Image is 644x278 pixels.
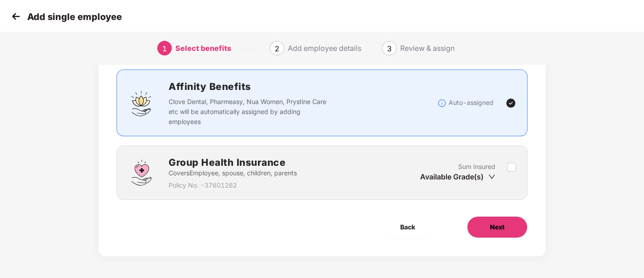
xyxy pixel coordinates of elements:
button: Back [378,216,438,238]
img: svg+xml;base64,PHN2ZyBpZD0iR3JvdXBfSGVhbHRoX0luc3VyYW5jZSIgZGF0YS1uYW1lPSJHcm91cCBIZWFsdGggSW5zdX... [128,159,155,186]
span: down [488,173,495,180]
p: Auto-assigned [449,98,494,108]
div: Review & assign [400,41,455,55]
span: Next [490,222,504,232]
div: Add employee details [288,41,361,55]
p: Covers Employee, spouse, children, parents [169,168,297,178]
img: svg+xml;base64,PHN2ZyB4bWxucz0iaHR0cDovL3d3dy53My5vcmcvMjAwMC9zdmciIHdpZHRoPSIzMCIgaGVpZ2h0PSIzMC... [9,10,23,23]
p: Policy No. - 37601262 [169,180,297,190]
div: Select benefits [175,41,231,55]
span: 2 [275,44,279,53]
h2: Affinity Benefits [169,79,437,94]
h2: Group Health Insurance [169,155,297,170]
span: 3 [387,44,392,53]
button: Next [467,216,528,238]
img: svg+xml;base64,PHN2ZyBpZD0iVGljay0yNHgyNCIgeG1sbnM9Imh0dHA6Ly93d3cudzMub3JnLzIwMDAvc3ZnIiB3aWR0aD... [505,98,516,109]
img: svg+xml;base64,PHN2ZyBpZD0iSW5mb18tXzMyeDMyIiBkYXRhLW5hbWU9IkluZm8gLSAzMngzMiIgeG1sbnM9Imh0dHA6Ly... [437,99,446,108]
span: 1 [162,44,167,53]
p: Add single employee [27,11,122,22]
p: Sum Insured [458,162,495,172]
img: svg+xml;base64,PHN2ZyBpZD0iQWZmaW5pdHlfQmVuZWZpdHMiIGRhdGEtbmFtZT0iQWZmaW5pdHkgQmVuZWZpdHMiIHhtbG... [128,89,155,117]
span: Back [400,222,415,232]
p: Clove Dental, Pharmeasy, Nua Women, Prystine Care etc will be automatically assigned by adding em... [169,97,330,127]
div: Available Grade(s) [420,172,495,182]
